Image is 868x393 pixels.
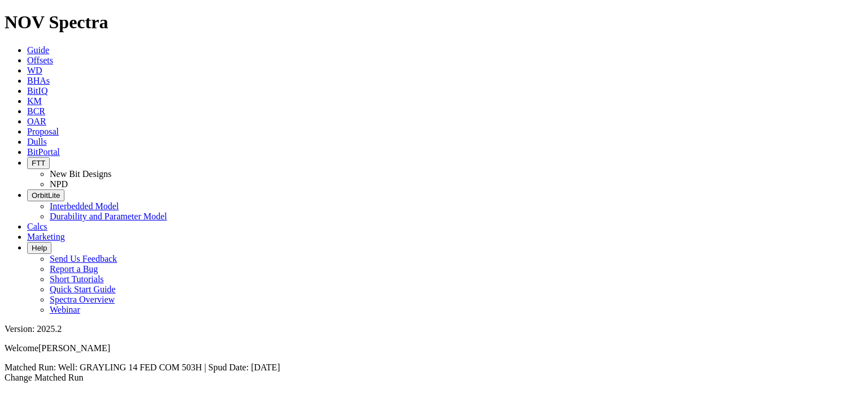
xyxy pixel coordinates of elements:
a: OAR [27,116,46,126]
span: Matched Run: [5,362,56,372]
a: Guide [27,45,49,55]
a: New Bit Designs [50,169,111,179]
h1: NOV Spectra [5,12,863,33]
a: Spectra Overview [50,295,115,304]
span: [PERSON_NAME] [38,343,110,353]
a: Quick Start Guide [50,284,115,294]
a: Change Matched Run [5,373,84,382]
button: FTT [27,157,50,169]
a: BitPortal [27,147,60,157]
a: Send Us Feedback [50,254,117,264]
button: Help [27,242,51,254]
div: Version: 2025.2 [5,324,863,334]
a: Interbedded Model [50,201,119,211]
a: Proposal [27,127,59,136]
a: Offsets [27,55,53,65]
button: OrbitLite [27,189,64,201]
span: OrbitLite [32,191,60,200]
a: NPD [50,179,68,189]
a: Durability and Parameter Model [50,211,167,221]
a: Dulls [27,137,47,146]
a: BCR [27,106,45,116]
a: BHAs [27,76,50,85]
span: Help [32,244,47,252]
a: Short Tutorials [50,274,104,284]
a: WD [27,66,42,75]
a: Calcs [27,222,47,231]
p: Welcome [5,343,863,353]
span: FTT [32,159,45,167]
span: Well: GRAYLING 14 FED COM 503H | Spud Date: [DATE] [58,362,280,372]
a: BitIQ [27,86,47,96]
a: Marketing [27,232,65,241]
a: Report a Bug [50,264,98,274]
a: Webinar [50,305,80,314]
a: KM [27,96,42,106]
